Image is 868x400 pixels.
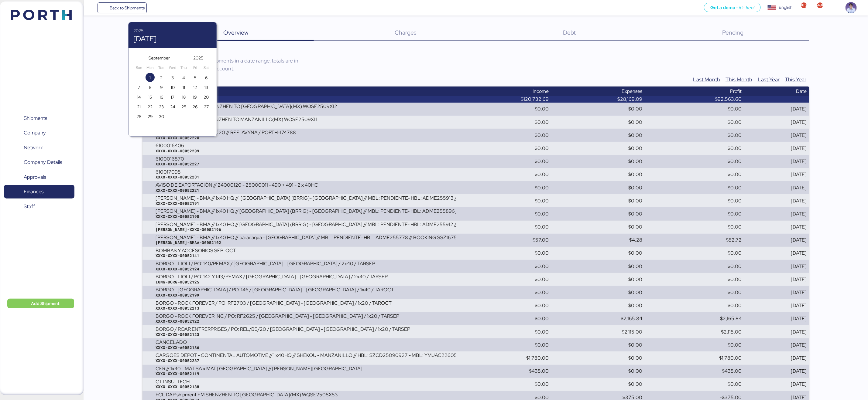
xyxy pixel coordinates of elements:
span: 5 [194,74,196,81]
div: IUNG-BORG-O0052125 [156,280,446,285]
td: $0.00 [448,129,551,142]
td: [DATE] [744,273,809,286]
th: Date [744,86,809,96]
td: $0.00 [645,247,744,260]
button: 30 [157,112,166,121]
div: XXXX-XXXX-O0052237 [156,358,456,364]
td: [DATE] [744,116,809,129]
button: Last Month [691,73,723,86]
td: $0.00 [551,194,645,207]
td: $0.00 [448,116,551,129]
td: $0.00 [448,260,551,273]
div: BORGO / ROAR ENTRERPRISES / PO: REL/BS/20 / [GEOGRAPHIC_DATA] - [GEOGRAPHIC_DATA] / 1x20 / TARSEP [156,327,446,332]
button: 26 [190,102,200,111]
td: $2,115.00 [551,325,645,338]
button: 15 [146,92,155,101]
span: 25 [181,103,186,110]
div: CT INSULTECH [156,379,446,385]
div: BORGO - ROCK FOREVER / PO: RF2703 / [GEOGRAPHIC_DATA] - [GEOGRAPHIC_DATA] / 1x20 / TAROCT [156,300,446,306]
td: $0.00 [551,286,645,299]
span: 2025 [193,54,203,62]
div: [PERSON_NAME] - BMA // 1x40 HQ // [GEOGRAPHIC_DATA] (BRRIG) - [GEOGRAPHIC_DATA] // MBL: PENDIENTE... [156,222,456,227]
button: 2 [157,73,166,82]
span: 29 [148,113,153,120]
a: Staff [4,199,74,213]
a: Approvals [4,170,74,184]
td: $0.00 [551,338,645,351]
td: $435.00 [645,365,744,378]
button: 22 [146,102,155,111]
td: $435.00 [448,365,551,378]
div: XXXX-XXXX-O0052122 [156,319,446,324]
td: $0.00 [645,260,744,273]
td: $0.00 [551,260,645,273]
td: $0.00 [448,325,551,338]
td: $0.00 [551,142,645,155]
td: [DATE] [744,129,809,142]
span: 15 [148,93,152,101]
span: Charges [395,29,417,36]
th: Shipment [142,86,448,96]
button: 6 [202,73,211,82]
span: 10 [171,84,175,91]
button: Menu [87,3,98,13]
div: BOMBAS Y ACCESORIOS SEP-OCT [156,248,446,253]
div: LCL DAP shipment FM SHENZHEN TO MANZANILLO(MX) WQSE2509X11 [156,117,446,122]
td: $0.00 [645,116,744,129]
td: [DATE] [744,247,809,260]
td: $0.00 [448,142,551,155]
td: [DATE] [744,312,809,325]
button: 17 [168,92,177,101]
td: [DATE] [744,194,809,207]
td: $0.00 [645,181,744,194]
div: XXXX-XXXX-O0052231 [156,175,446,180]
span: 24 [170,103,175,110]
div: XXXX-XXXX-O0052123 [156,332,446,337]
td: $0.00 [645,168,744,181]
span: Network [24,143,43,152]
div: XXXX-XXXX-O0052227 [156,161,446,167]
td: $0.00 [448,247,551,260]
div: PRO SALON - Easysnap // 1 X 20 // REF: AVYNA / PORTH-174788 [156,130,446,135]
span: $28,169.09 [618,96,643,102]
td: $0.00 [448,181,551,194]
span: $120,732.69 [521,96,549,102]
td: $0.00 [645,103,744,116]
td: $0.00 [645,221,744,234]
button: 13 [202,83,211,92]
span: Finances [24,187,43,196]
th: Profit [645,86,744,96]
td: [DATE] [744,299,809,312]
div: AVISO DE EXPORTACIÓN // 24000120 - 25000011 - 490 + 491 - 2 x 40HC [156,182,446,188]
span: This Year [785,75,807,84]
td: [DATE] [744,325,809,338]
span: 13 [204,84,208,91]
td: $2,165.84 [551,312,645,325]
div: XXXX-XXXX-O0052198 [156,214,456,219]
span: 11 [183,84,185,91]
td: $0.00 [645,194,744,207]
a: Back to Shipments [98,2,147,13]
div: CARGOES DEPOT - CONTINENTAL AUTOMOTIVE // 1 x40HQ // SHEKOU - MANZANILLO // HBL: SZCD25090927 - M... [156,353,456,358]
td: $0.00 [551,103,645,116]
div: 610017095 [156,169,446,175]
td: $0.00 [645,378,744,391]
td: [DATE] [744,142,809,155]
span: Overview [223,29,248,36]
span: 23 [159,103,164,110]
td: [DATE] [744,155,809,168]
span: 3 [171,74,174,81]
div: XXXX-XXXX-O0052221 [156,188,446,193]
div: XXXX-XXXX-O0052141 [156,253,446,259]
button: Add Shipment [7,299,74,308]
div: XXXX-XXXX-O0052209 [156,148,446,154]
td: $0.00 [645,286,744,299]
button: This Year [782,73,809,86]
button: Last Year [755,73,782,86]
button: September [147,53,171,63]
div: [PERSON_NAME]-XXXX-O0052196 [156,227,456,232]
span: 9 [160,84,163,91]
button: 24 [168,102,177,111]
span: Staff [24,202,35,211]
td: $0.00 [551,247,645,260]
